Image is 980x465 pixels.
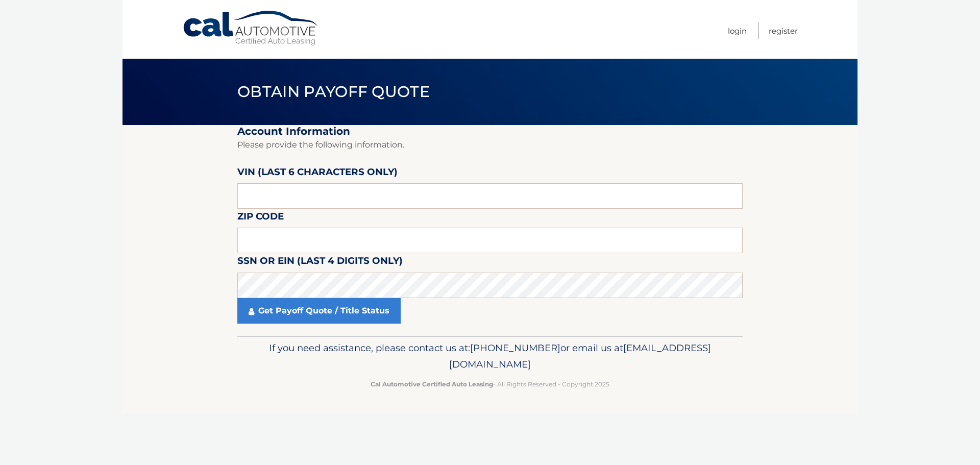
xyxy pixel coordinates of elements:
label: SSN or EIN (last 4 digits only) [237,253,403,272]
p: Please provide the following information. [237,138,743,152]
a: Login [728,22,747,39]
strong: Cal Automotive Certified Auto Leasing [371,380,493,388]
label: VIN (last 6 characters only) [237,164,398,183]
p: - All Rights Reserved - Copyright 2025 [244,379,736,389]
label: Zip Code [237,209,284,228]
span: [PHONE_NUMBER] [470,342,560,354]
span: Obtain Payoff Quote [237,82,430,101]
a: Get Payoff Quote / Title Status [237,298,401,324]
a: Register [769,22,798,39]
a: Cal Automotive [182,10,320,46]
p: If you need assistance, please contact us at: or email us at [244,340,736,373]
h2: Account Information [237,125,743,138]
